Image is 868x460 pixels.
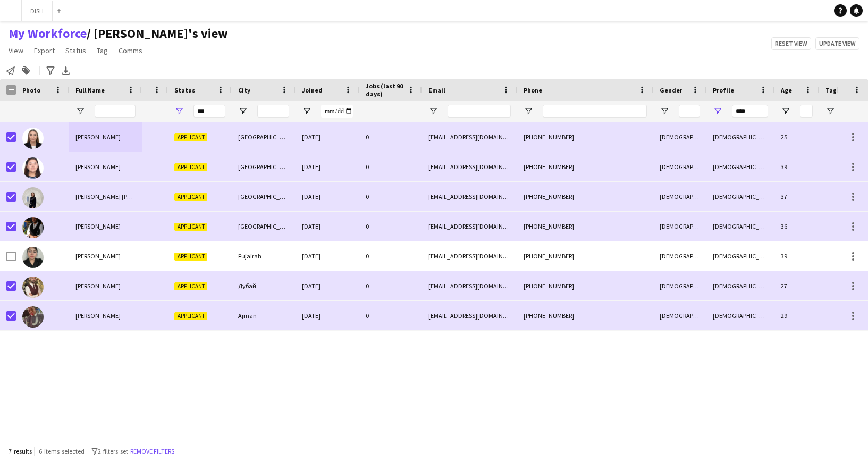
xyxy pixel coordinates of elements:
[366,82,403,98] span: Jobs (last 90 days)
[706,301,774,330] div: [DEMOGRAPHIC_DATA] Employees
[422,301,517,330] div: [EMAIL_ADDRESS][DOMAIN_NAME]
[92,44,112,57] a: Tag
[296,301,359,330] div: [DATE]
[422,122,517,152] div: [EMAIL_ADDRESS][DOMAIN_NAME]
[232,271,296,300] div: Дубай
[75,252,121,260] span: [PERSON_NAME]
[713,106,722,116] button: Open Filter Menu
[781,86,792,94] span: Age
[706,212,774,241] div: [DEMOGRAPHIC_DATA] Employees
[706,182,774,211] div: [DEMOGRAPHIC_DATA] Employees
[732,105,768,118] input: Profile Filter Input
[232,152,296,181] div: [GEOGRAPHIC_DATA]
[774,241,819,271] div: 39
[448,105,511,118] input: Email Filter Input
[517,122,653,152] div: [PHONE_NUMBER]
[232,182,296,211] div: [GEOGRAPHIC_DATA]
[321,105,353,118] input: Joined Filter Input
[174,193,207,201] span: Applicant
[653,182,706,211] div: [DEMOGRAPHIC_DATA]
[774,212,819,241] div: 36
[524,86,542,94] span: Phone
[4,44,28,57] a: View
[174,253,207,261] span: Applicant
[706,241,774,271] div: [DEMOGRAPHIC_DATA] Employees
[706,152,774,181] div: [DEMOGRAPHIC_DATA] Employees
[422,271,517,300] div: [EMAIL_ADDRESS][DOMAIN_NAME]
[60,64,72,77] app-action-btn: Export XLSX
[174,133,207,141] span: Applicant
[771,37,811,50] button: Reset view
[302,86,323,94] span: Joined
[653,241,706,271] div: [DEMOGRAPHIC_DATA]
[128,446,176,457] button: Remove filters
[61,44,90,57] a: Status
[114,44,147,57] a: Comms
[232,301,296,330] div: Ajman
[296,212,359,241] div: [DATE]
[422,241,517,271] div: [EMAIL_ADDRESS][DOMAIN_NAME]
[774,182,819,211] div: 37
[359,122,422,152] div: 0
[238,86,250,94] span: City
[257,105,289,118] input: City Filter Input
[517,271,653,300] div: [PHONE_NUMBER]
[174,223,207,231] span: Applicant
[774,301,819,330] div: 29
[238,106,248,116] button: Open Filter Menu
[22,247,44,268] img: Michelle Degamo
[653,271,706,300] div: [DEMOGRAPHIC_DATA]
[95,105,136,118] input: Full Name Filter Input
[653,212,706,241] div: [DEMOGRAPHIC_DATA]
[20,64,32,77] app-action-btn: Add to tag
[543,105,647,118] input: Phone Filter Input
[22,157,44,179] img: Glaiza Mendoza
[30,44,59,57] a: Export
[9,26,87,41] a: My Workforce
[679,105,700,118] input: Gender Filter Input
[296,271,359,300] div: [DATE]
[359,301,422,330] div: 0
[22,1,53,21] button: DISH
[22,306,44,328] img: Zuleihat Salihu
[22,187,44,208] img: KATHRINA MAE CALAMBA
[774,122,819,152] div: 25
[359,241,422,271] div: 0
[524,106,533,116] button: Open Filter Menu
[517,182,653,211] div: [PHONE_NUMBER]
[174,106,184,116] button: Open Filter Menu
[517,241,653,271] div: [PHONE_NUMBER]
[774,271,819,300] div: 27
[825,106,835,116] button: Open Filter Menu
[359,271,422,300] div: 0
[174,282,207,290] span: Applicant
[653,301,706,330] div: [DEMOGRAPHIC_DATA]
[713,86,734,94] span: Profile
[148,66,149,114] span: Rating
[660,86,682,94] span: Gender
[232,241,296,271] div: Fujairah
[774,152,819,181] div: 39
[75,222,121,230] span: [PERSON_NAME]
[4,64,17,77] app-action-btn: Notify workforce
[359,152,422,181] div: 0
[517,152,653,181] div: [PHONE_NUMBER]
[302,106,311,116] button: Open Filter Menu
[75,163,121,171] span: [PERSON_NAME]
[422,212,517,241] div: [EMAIL_ADDRESS][DOMAIN_NAME]
[34,46,55,55] span: Export
[815,37,859,50] button: Update view
[232,122,296,152] div: [GEOGRAPHIC_DATA]
[653,152,706,181] div: [DEMOGRAPHIC_DATA]
[22,217,44,238] img: Maxim Nakov
[22,128,44,149] img: Emily Abion
[75,312,121,320] span: [PERSON_NAME]
[517,301,653,330] div: [PHONE_NUMBER]
[296,182,359,211] div: [DATE]
[359,182,422,211] div: 0
[800,105,813,118] input: Age Filter Input
[119,46,142,55] span: Comms
[359,212,422,241] div: 0
[39,447,85,455] span: 6 items selected
[296,152,359,181] div: [DATE]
